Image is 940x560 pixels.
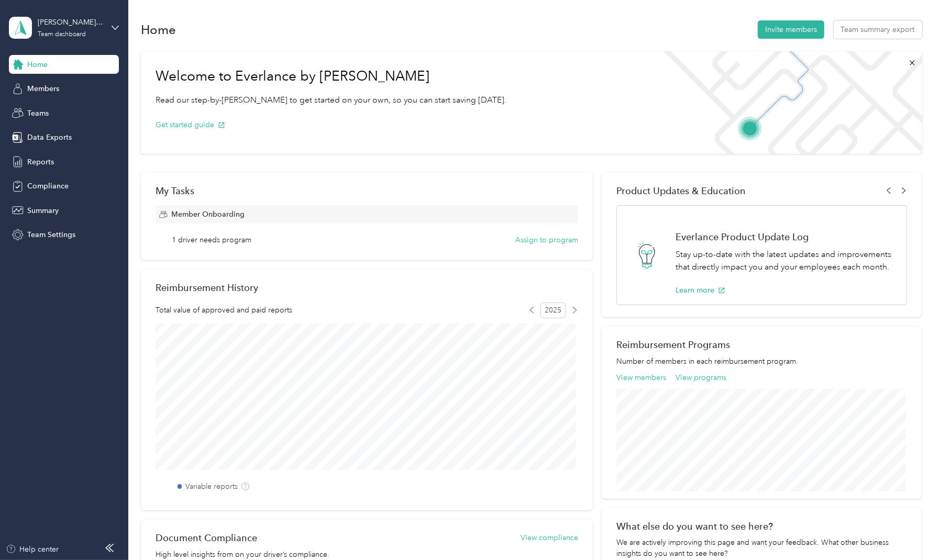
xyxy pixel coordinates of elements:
p: High level insights from on your driver’s compliance. [156,549,578,560]
h2: Reimbursement History [156,282,258,293]
span: Home [27,59,48,70]
button: Help center [6,544,59,555]
button: Invite members [758,20,824,39]
span: Member Onboarding [171,209,245,220]
span: Team Settings [27,229,75,240]
div: Team dashboard [38,31,86,38]
button: Learn more [676,285,725,296]
p: Number of members in each reimbursement program. [616,356,907,367]
span: Teams [27,108,49,119]
button: View members [616,372,666,383]
span: Compliance [27,181,69,192]
button: Get started guide [156,119,225,130]
button: Team summary export [834,20,922,39]
button: View programs [676,372,726,383]
button: Assign to program [515,234,578,245]
img: Welcome to everlance [653,51,922,154]
span: Reports [27,156,54,167]
h1: Home [141,24,176,35]
div: We are actively improving this page and want your feedback. What other business insights do you w... [616,537,907,559]
h2: Reimbursement Programs [616,339,907,350]
span: 1 driver needs program [172,234,252,245]
iframe: Everlance-gr Chat Button Frame [881,501,940,560]
span: 2025 [540,303,566,318]
div: [PERSON_NAME][EMAIL_ADDRESS][PERSON_NAME][DOMAIN_NAME] [38,17,103,28]
h2: Document Compliance [156,532,257,543]
span: Data Exports [27,132,72,143]
h1: Everlance Product Update Log [676,231,895,242]
p: Read our step-by-[PERSON_NAME] to get started on your own, so you can start saving [DATE]. [156,94,506,107]
span: Summary [27,205,59,216]
label: Variable reports [185,481,238,492]
span: Members [27,83,59,94]
div: My Tasks [156,185,578,196]
button: View compliance [521,532,578,543]
div: What else do you want to see here? [616,521,907,532]
h1: Welcome to Everlance by [PERSON_NAME] [156,68,506,85]
span: Product Updates & Education [616,185,746,196]
p: Stay up-to-date with the latest updates and improvements that directly impact you and your employ... [676,248,895,274]
span: Total value of approved and paid reports [156,305,292,316]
